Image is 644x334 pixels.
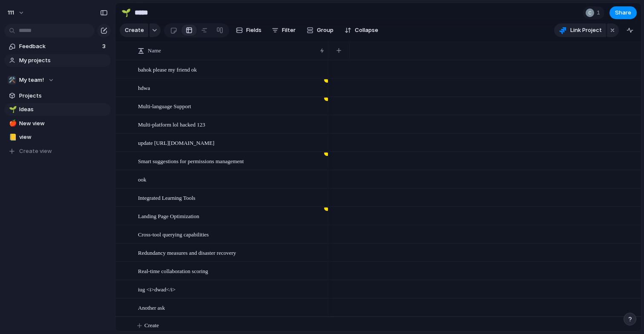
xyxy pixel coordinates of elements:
[4,6,29,20] button: 111
[138,284,175,294] span: iug <i>dwad</i>
[4,40,111,53] a: Feedback3
[144,321,159,330] span: Create
[138,83,150,92] span: hdwa
[302,23,338,37] button: Group
[9,132,15,142] div: 📒
[148,46,161,55] span: Name
[19,42,100,51] span: Feedback
[121,7,131,18] div: 🌱
[19,133,108,141] span: view
[120,23,148,37] button: Create
[19,56,108,65] span: My projects
[19,105,108,114] span: Ideas
[138,174,147,184] span: ook
[4,89,111,102] a: Projects
[138,248,236,257] span: Redundancy measures and disaster recovery
[597,9,603,17] span: 1
[9,118,15,128] div: 🍎
[138,119,205,129] span: Multi-platform lol hacked 123
[355,26,378,35] span: Collapse
[138,302,165,312] span: Another ask
[554,23,606,37] button: Link Project
[4,145,111,158] button: Create view
[138,193,195,202] span: Integrated Learning Tools
[317,26,333,35] span: Group
[125,26,144,35] span: Create
[615,9,631,17] span: Share
[341,23,382,37] button: Collapse
[138,266,208,276] span: Real-time collaboration scoring
[138,64,197,74] span: bahok please my friend ok
[8,133,16,141] button: 📒
[8,9,14,17] span: 111
[4,117,111,130] a: 🍎New view
[19,147,52,155] span: Create view
[9,105,15,115] div: 🌱
[119,6,133,20] button: 🌱
[282,26,296,35] span: Filter
[8,105,16,114] button: 🌱
[609,6,637,19] button: Share
[138,229,209,239] span: Cross-tool querying capabilities
[570,26,602,35] span: Link Project
[19,76,44,84] span: My team!
[138,138,214,147] span: update [URL][DOMAIN_NAME]
[246,26,262,35] span: Fields
[8,76,16,84] div: 🛠️
[19,119,108,128] span: New view
[138,101,191,111] span: Multi-language Support
[138,211,199,221] span: Landing Page Optimization
[8,119,16,128] button: 🍎
[4,103,111,116] a: 🌱Ideas
[4,54,111,67] a: My projects
[4,131,111,144] a: 📒view
[19,92,108,100] span: Projects
[233,23,265,37] button: Fields
[268,23,299,37] button: Filter
[138,156,244,166] span: Smart suggestions for permissions management
[4,74,111,86] button: 🛠️My team!
[102,42,107,51] span: 3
